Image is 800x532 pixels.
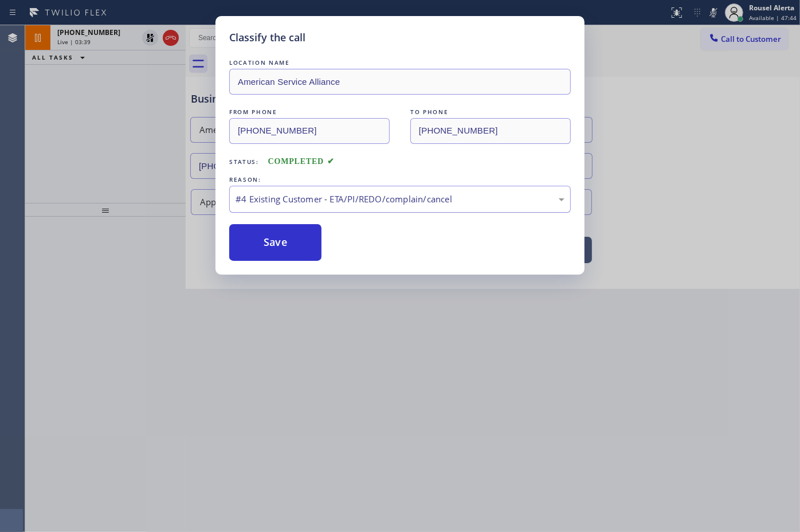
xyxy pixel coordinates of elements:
div: TO PHONE [410,106,571,118]
input: To phone [410,118,571,144]
input: From phone [229,118,390,144]
span: Status: [229,158,259,166]
div: LOCATION NAME [229,57,571,69]
div: FROM PHONE [229,106,390,118]
button: Save [229,224,321,261]
div: #4 Existing Customer - ETA/PI/REDO/complain/cancel [236,193,564,206]
span: COMPLETED [268,157,335,166]
div: REASON: [229,174,571,186]
h5: Classify the call [229,30,305,45]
